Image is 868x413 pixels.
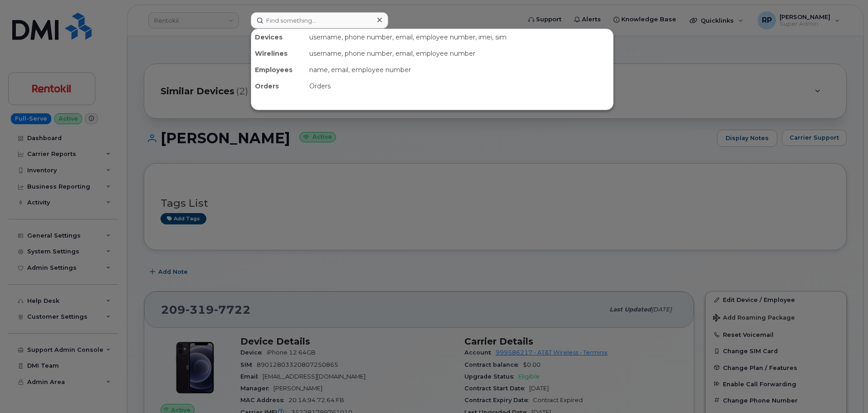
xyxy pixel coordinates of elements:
[251,45,306,62] div: Wirelines
[306,78,613,94] div: Orders
[251,62,306,78] div: Employees
[251,29,306,45] div: Devices
[251,78,306,94] div: Orders
[829,374,861,406] iframe: Messenger Launcher
[306,62,613,78] div: name, email, employee number
[306,45,613,62] div: username, phone number, email, employee number
[306,29,613,45] div: username, phone number, email, employee number, imei, sim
